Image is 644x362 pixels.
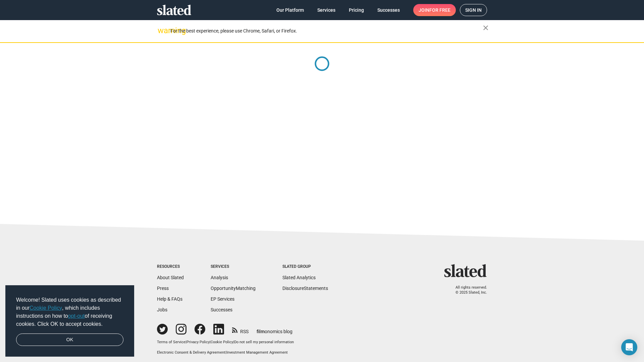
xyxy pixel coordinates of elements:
[157,350,225,355] a: Electronic Consent & Delivery Agreement
[211,286,256,291] a: OpportunityMatching
[349,4,364,16] span: Pricing
[465,4,482,16] span: Sign in
[413,4,456,16] a: Joinfor free
[16,334,123,346] a: dismiss cookie message
[372,4,405,16] a: Successes
[211,275,228,280] a: Analysis
[211,340,233,344] a: Cookie Policy
[343,4,369,16] a: Pricing
[186,340,210,344] a: Privacy Policy
[257,329,265,334] span: film
[226,350,288,355] a: Investment Management Agreement
[157,296,182,302] a: Help & FAQs
[276,4,304,16] span: Our Platform
[271,4,309,16] a: Our Platform
[211,264,256,269] div: Services
[232,324,249,335] a: RSS
[312,4,341,16] a: Services
[257,323,292,335] a: filmonomics blog
[377,4,400,16] span: Successes
[157,275,184,280] a: About Slated
[419,4,450,16] span: Join
[211,307,232,312] a: Successes
[448,285,487,295] p: All rights reserved. © 2025 Slated, Inc.
[282,275,316,280] a: Slated Analytics
[460,4,487,16] a: Sign in
[234,340,294,345] button: Do not sell my personal information
[317,4,335,16] span: Services
[185,340,186,344] span: |
[282,264,328,269] div: Slated Group
[170,26,483,36] div: For the best experience, please use Chrome, Safari, or Firefox.
[210,340,211,344] span: |
[429,4,450,16] span: for free
[157,307,167,312] a: Jobs
[621,339,637,355] div: Open Intercom Messenger
[157,286,169,291] a: Press
[157,340,185,344] a: Terms of Service
[233,340,234,344] span: |
[482,24,490,32] mat-icon: close
[157,264,184,269] div: Resources
[16,296,123,328] span: Welcome! Slated uses cookies as described in our , which includes instructions on how to of recei...
[225,350,226,355] span: |
[282,286,328,291] a: DisclosureStatements
[158,26,166,35] mat-icon: warning
[30,305,62,311] a: Cookie Policy
[68,313,85,319] a: opt-out
[5,285,134,357] div: cookieconsent
[211,296,234,302] a: EP Services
